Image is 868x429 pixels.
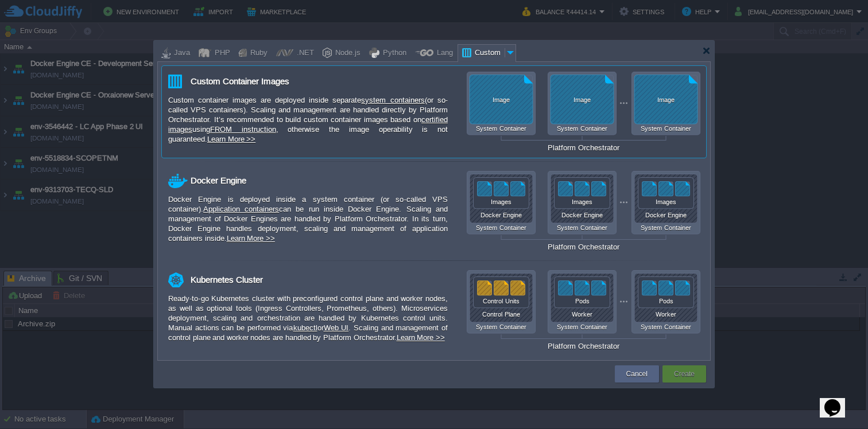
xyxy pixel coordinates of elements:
[548,224,617,231] div: System Container
[332,45,361,62] div: Node.js
[467,243,700,251] div: Platform Orchestrator
[634,311,697,318] div: Worker
[638,298,694,305] div: Pods
[227,234,275,243] a: Learn More >>
[467,224,536,231] div: System Container
[548,323,617,330] div: System Container
[168,174,188,188] img: docker-icon.svg
[470,212,533,219] div: Docker Engine
[191,72,289,91] div: Custom Container Images
[470,311,533,318] div: Control Plane
[638,198,694,205] div: Images
[551,212,614,219] div: Docker Engine
[467,125,536,132] div: System Container
[467,323,536,330] div: System Container
[293,323,317,332] a: kubectl
[168,194,448,243] div: Docker Engine is deployed inside a system container (or so-called VPS container). can be run insi...
[207,135,255,143] a: Learn More >>
[631,125,700,132] div: System Container
[324,323,349,332] a: Web UI
[631,224,700,231] div: System Container
[467,143,700,152] div: Platform Orchestrator
[168,75,182,88] img: custom-icon.svg
[170,45,190,62] div: Java
[551,311,614,318] div: Worker
[820,383,857,418] iframe: chat widget
[361,96,424,104] a: system containers
[634,96,697,103] div: Image
[293,45,314,62] div: .NET
[397,333,445,342] a: Learn More >>
[634,212,697,219] div: Docker Engine
[168,272,184,287] img: kubernetes-icon.svg
[551,96,614,103] div: Image
[554,198,610,205] div: Images
[203,205,279,213] a: Application containers
[674,368,695,380] button: Create
[247,45,268,62] div: Ruby
[467,342,700,350] div: Platform Orchestrator
[191,270,263,290] div: Kubernetes Cluster
[631,323,700,330] div: System Container
[473,198,529,205] div: Images
[211,45,230,62] div: PHP
[626,368,648,380] button: Cancel
[548,125,617,132] div: System Container
[473,298,529,305] div: Control Units
[471,45,505,62] div: Custom
[379,45,406,62] div: Python
[554,298,610,305] div: Pods
[210,125,276,134] a: FROM instruction
[433,45,453,62] div: Lang
[168,95,448,144] div: Custom container images are deployed inside separate (or so-called VPS containers). Scaling and m...
[191,171,246,190] div: Docker Engine
[168,294,448,342] div: Ready-to-go Kubernetes cluster with preconfigured control plane and worker nodes, as well as opti...
[470,96,533,103] div: Image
